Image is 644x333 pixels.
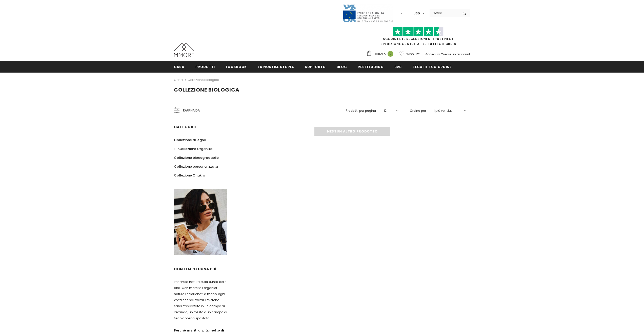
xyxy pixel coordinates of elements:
[174,164,218,169] span: Collezione personalizzata
[174,173,205,178] span: Collezione Chakra
[413,11,420,16] span: USD
[337,64,347,69] span: Blog
[174,144,212,153] a: Collezione Organika
[399,50,419,58] a: Wish List
[174,86,239,93] span: Collezione biologica
[406,52,419,57] span: Wish List
[174,136,206,144] a: Collezione di legno
[346,108,376,113] label: Prodotti per pagina
[366,50,396,58] a: Carrello 0
[305,61,326,72] a: supporto
[305,64,326,69] span: supporto
[410,108,426,113] label: Ordina per
[178,146,212,151] span: Collezione Organika
[430,9,459,17] input: Search Site
[174,77,183,83] a: Casa
[174,138,206,142] span: Collezione di legno
[188,78,219,82] a: Collezione biologica
[226,64,247,69] span: Lookbook
[383,37,454,41] a: Acquista le recensioni di TrustPilot
[437,52,440,56] span: or
[384,108,387,113] span: 12
[226,61,247,72] a: Lookbook
[174,155,219,160] span: Collezione biodegradabile
[337,61,347,72] a: Blog
[174,61,185,72] a: Casa
[434,108,453,113] span: I più venduti
[393,27,444,37] img: Fidati di Pilot Stars
[174,43,194,57] img: Casi MMORE
[441,52,470,56] a: Creare un account
[358,61,384,72] a: Restituendo
[174,124,197,129] span: Categorie
[388,51,393,57] span: 0
[343,4,393,23] img: Javni Razpis
[366,29,470,46] span: SPEDIZIONE GRATUITA PER TUTTI GLI ORDINI
[174,64,185,69] span: Casa
[394,64,401,69] span: B2B
[425,52,436,56] a: Accedi
[174,153,219,162] a: Collezione biodegradabile
[174,279,227,321] p: Portare la natura sulla punta delle dita. Con materiali organici naturali selezionati a mano, ogn...
[343,11,393,15] a: Javni Razpis
[183,108,200,113] span: Raffina da
[174,162,218,171] a: Collezione personalizzata
[195,64,215,69] span: Prodotti
[258,61,294,72] a: La nostra storia
[373,52,386,57] span: Carrello
[412,61,451,72] a: Segui il tuo ordine
[394,61,401,72] a: B2B
[258,64,294,69] span: La nostra storia
[174,267,216,272] span: contempo uUna più
[195,61,215,72] a: Prodotti
[412,64,451,69] span: Segui il tuo ordine
[174,171,205,180] a: Collezione Chakra
[358,64,384,69] span: Restituendo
